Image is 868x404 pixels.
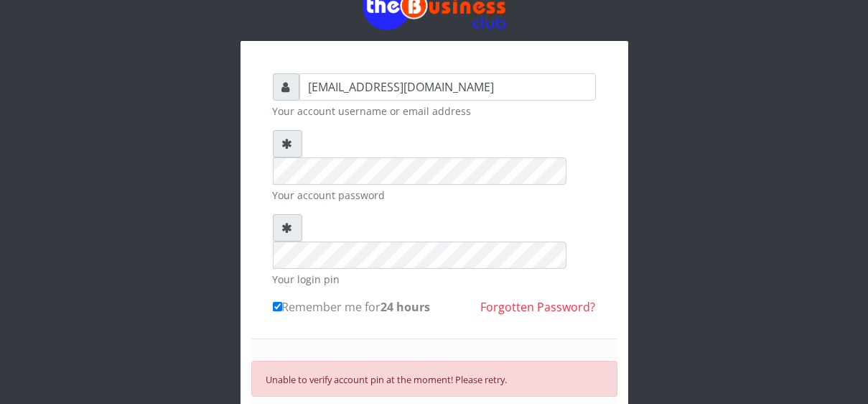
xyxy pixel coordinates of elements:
[273,298,431,316] label: Remember me for
[481,299,596,315] a: Forgotten Password?
[266,373,508,386] small: Unable to verify account pin at the moment! Please retry.
[273,272,596,287] small: Your login pin
[273,188,596,203] small: Your account password
[299,73,596,101] input: Username or email address
[273,104,596,119] small: Your account username or email address
[273,302,282,311] input: Remember me for24 hours
[381,299,431,315] b: 24 hours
